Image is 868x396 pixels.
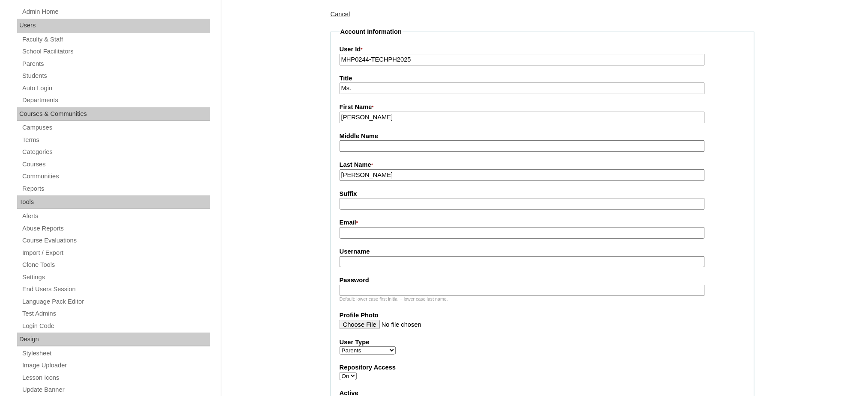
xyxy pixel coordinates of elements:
a: End Users Session [21,284,210,295]
div: Tools [17,195,210,209]
a: Language Pack Editor [21,296,210,307]
label: User Id [340,45,746,54]
a: Cancel [331,11,350,18]
div: Design [17,333,210,346]
div: Courses & Communities [17,107,210,121]
a: Reports [21,183,210,194]
a: Parents [21,59,210,69]
a: Clone Tools [21,260,210,270]
a: Alerts [21,211,210,222]
a: Campuses [21,122,210,133]
a: Admin Home [21,6,210,17]
label: First Name [340,103,746,112]
a: Image Uploader [21,360,210,371]
label: Middle Name [340,132,746,141]
a: Terms [21,135,210,145]
a: Update Banner [21,384,210,395]
a: Communities [21,171,210,182]
a: Lesson Icons [21,372,210,383]
label: Username [340,247,746,256]
legend: Account Information [340,27,403,36]
a: Departments [21,95,210,106]
label: Suffix [340,189,746,198]
a: Auto Login [21,83,210,94]
div: Default: lower case first initial + lower case last name. [340,296,746,302]
a: Course Evaluations [21,235,210,246]
a: Faculty & Staff [21,34,210,45]
label: Repository Access [340,363,746,372]
a: Categories [21,147,210,157]
a: Abuse Reports [21,223,210,234]
label: Last Name [340,160,746,170]
a: Courses [21,159,210,170]
a: Import / Export [21,248,210,258]
label: Password [340,276,746,285]
label: Email [340,218,746,228]
a: Login Code [21,321,210,331]
label: Profile Photo [340,311,746,320]
label: User Type [340,338,746,347]
a: Students [21,71,210,81]
label: Title [340,74,746,83]
a: School Facilitators [21,46,210,57]
a: Settings [21,272,210,283]
div: Users [17,19,210,33]
a: Test Admins [21,308,210,319]
a: Stylesheet [21,348,210,359]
